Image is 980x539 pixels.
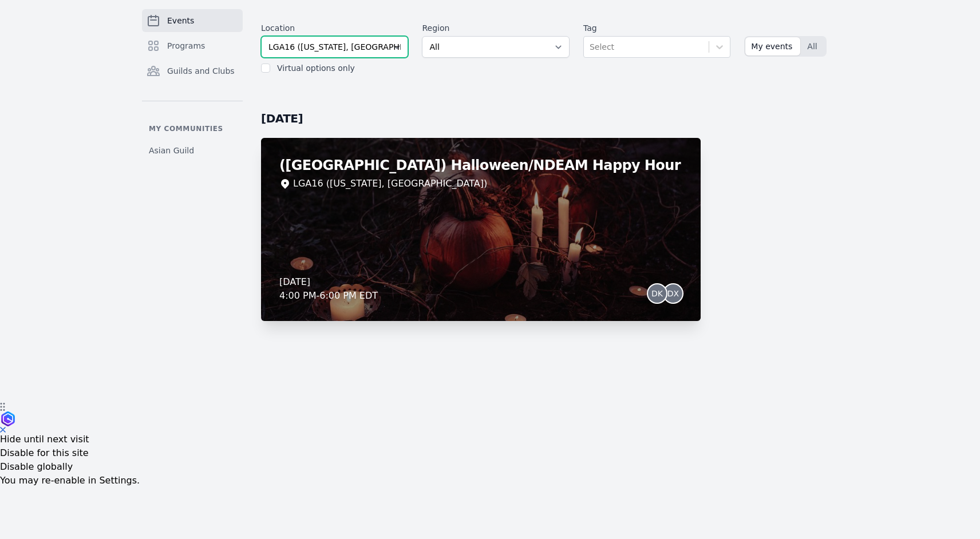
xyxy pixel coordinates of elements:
[801,37,825,56] button: All
[261,22,408,34] label: Location
[261,110,701,126] h2: [DATE]
[142,140,243,161] a: Asian Guild
[167,40,205,51] span: Programs
[142,9,243,32] a: Events
[751,41,792,52] span: My events
[422,22,569,34] label: Region
[142,60,243,82] a: Guilds and Clubs
[277,64,355,73] label: Virtual options only
[293,177,487,191] div: LGA16 ([US_STATE], [GEOGRAPHIC_DATA])
[142,124,243,133] p: My communities
[279,156,682,175] h2: ([GEOGRAPHIC_DATA]) Halloween/NDEAM Happy Hour
[745,37,800,56] button: My events
[651,290,663,298] span: DK
[279,275,378,303] div: [DATE] 4:00 PM - 6:00 PM EDT
[261,138,701,321] a: ([GEOGRAPHIC_DATA]) Halloween/NDEAM Happy HourLGA16 ([US_STATE], [GEOGRAPHIC_DATA])[DATE]4:00 PM-...
[149,145,194,156] span: Asian Guild
[667,290,679,298] span: DX
[142,34,243,57] a: Programs
[807,41,817,52] span: All
[583,22,730,34] label: Tag
[167,15,194,26] span: Events
[142,9,243,161] nav: Sidebar
[590,41,614,53] div: Select
[167,65,235,77] span: Guilds and Clubs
